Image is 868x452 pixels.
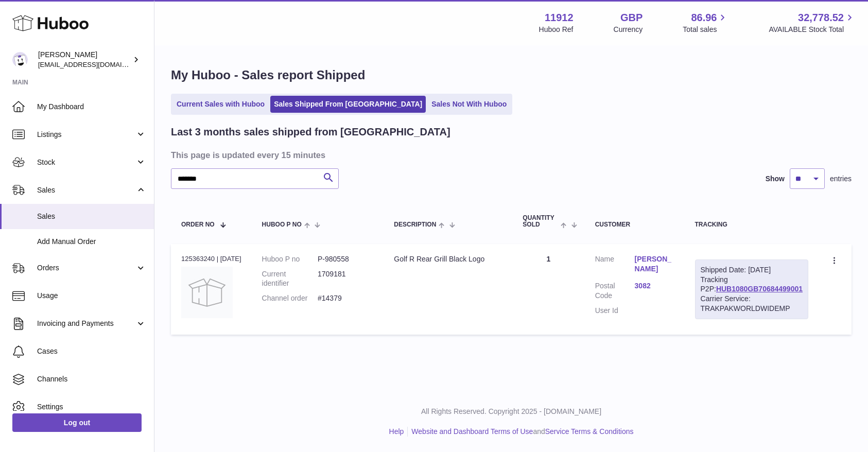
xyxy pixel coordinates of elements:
[766,174,785,184] label: Show
[539,25,574,34] div: Huboo Ref
[37,237,146,247] span: Add Manual Order
[595,221,674,228] div: Customer
[595,306,635,316] dt: User Id
[171,67,852,83] h1: My Huboo - Sales report Shipped
[37,346,146,356] span: Cases
[701,294,803,314] div: Carrier Service: TRAKPAKWORLDWIDEMP
[769,11,856,34] a: 32,778.52 AVAILABLE Stock Total
[37,402,146,412] span: Settings
[695,221,808,228] div: Tracking
[37,263,135,273] span: Orders
[38,60,151,68] span: [EMAIL_ADDRESS][DOMAIN_NAME]
[691,11,717,25] span: 86.96
[620,11,643,25] strong: GBP
[181,254,241,264] div: 125363240 | [DATE]
[173,96,268,113] a: Current Sales with Huboo
[683,25,728,34] span: Total sales
[394,221,436,228] span: Description
[262,254,318,264] dt: Huboo P no
[12,52,28,67] img: info@carbonmyride.com
[262,293,318,303] dt: Channel order
[37,319,135,328] span: Invoicing and Payments
[12,413,142,432] a: Log out
[683,11,728,34] a: 86.96 Total sales
[37,130,135,140] span: Listings
[318,269,373,289] dd: 1709181
[769,25,856,34] span: AVAILABLE Stock Total
[512,244,584,335] td: 1
[163,407,860,416] p: All Rights Reserved. Copyright 2025 - [DOMAIN_NAME]
[635,281,674,291] a: 3082
[695,259,808,319] div: Tracking P2P:
[428,96,510,113] a: Sales Not With Huboo
[37,212,146,221] span: Sales
[798,11,844,25] span: 32,778.52
[171,149,849,161] h3: This page is updated every 15 minutes
[595,281,635,301] dt: Postal Code
[318,254,373,264] dd: P-980558
[171,125,450,139] h2: Last 3 months sales shipped from [GEOGRAPHIC_DATA]
[318,293,373,303] dd: #14379
[262,221,302,228] span: Huboo P no
[614,25,643,34] div: Currency
[37,291,146,301] span: Usage
[830,174,852,184] span: entries
[411,427,533,436] a: Website and Dashboard Terms of Use
[181,267,233,318] img: no-photo.jpg
[37,374,146,384] span: Channels
[545,427,634,436] a: Service Terms & Conditions
[38,50,131,69] div: [PERSON_NAME]
[262,269,318,289] dt: Current identifier
[635,254,674,274] a: [PERSON_NAME]
[408,427,633,437] li: and
[270,96,426,113] a: Sales Shipped From [GEOGRAPHIC_DATA]
[523,215,558,228] span: Quantity Sold
[37,158,135,167] span: Stock
[545,11,574,25] strong: 11912
[37,185,135,195] span: Sales
[595,254,635,276] dt: Name
[701,265,803,275] div: Shipped Date: [DATE]
[181,221,215,228] span: Order No
[389,427,404,436] a: Help
[716,285,803,293] a: HUB1080GB70684499001
[394,254,502,264] div: Golf R Rear Grill Black Logo
[37,102,146,112] span: My Dashboard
